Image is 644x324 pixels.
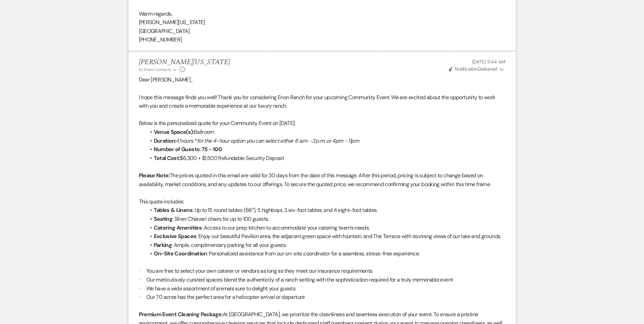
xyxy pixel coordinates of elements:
[139,172,170,179] strong: Please Note:
[139,67,171,72] span: to: Event Contacts
[146,232,505,241] li: : Enjoy our beautiful Pavilion area, the adjacent green space with fountain, and The Terrace with...
[139,75,505,84] p: Dear [PERSON_NAME] ,
[472,59,505,65] span: [DATE] 11:44 AM
[139,93,505,110] p: I hope this message finds you well! Thank you for considering Enon Ranch for your upcoming Commun...
[197,137,359,144] em: for the 4-hour option you can select either 8 a.m. -3 p.m. or 4pm - 11pm
[154,233,197,240] strong: Exclusive Spaces
[139,10,505,18] p: Warm regards,
[154,128,194,136] strong: Venue Space(s):
[154,215,173,222] strong: Seating
[154,137,176,144] strong: Duration:
[146,223,505,232] li: : Access to our prep kitchen to accommodate your catering team’s needs.
[146,241,505,250] li: : Ample, complimentary parking for all your guests.
[448,66,505,73] button: NotificationDelivered
[146,215,505,223] li: : Silver Chiavari chairs for up to 100 guests.
[139,35,505,44] p: [PHONE_NUMBER]
[154,146,222,153] strong: Number of Guests: 75 - 100
[139,197,505,206] p: This quote includes:
[154,224,202,231] strong: Catering Amenities
[139,293,505,302] p: · Our 70 acres has the perfect area for a helicopter arrival or departure
[455,66,478,72] span: Notification
[139,27,505,36] p: [GEOGRAPHIC_DATA]
[146,137,505,145] li: 4 hours *
[139,171,505,188] p: The prices quoted in this email are valid for 30 days from the date of this message. After this p...
[139,18,505,27] p: [PERSON_NAME][US_STATE]
[139,284,505,293] p: · We have a wide assortment of animals sure to delight your guests
[146,206,505,215] li: : Up to 15 round tables (66”), 5 highboys, 3 six-foot tables, and 4 eight-foot tables.
[154,250,207,257] strong: On-Site Coordination
[139,275,505,284] p: · Our meticulously curated spaces blend the authenticity of a ranch setting with the sophisticati...
[146,128,505,137] li: Ballroom
[139,311,223,318] strong: Premium Event Cleaning Package:
[139,67,178,73] button: to: Event Contacts
[154,206,192,214] strong: Tables & Linens
[139,119,505,128] p: Below is the personalized quote for your Community Event on [DATE]:
[146,154,505,163] li: $6,300 + $1,500 Refundable Security Deposit
[139,267,505,275] p: · You are free to select your own caterer or vendors as long as they meet our insurance requireme...
[146,249,505,258] li: : Personalized assistance from our on-site coordinator for a seamless, stress-free experience.
[154,241,172,249] strong: Parking
[154,155,180,162] strong: Total Cost:
[449,66,497,72] span: Delivered
[139,58,230,67] h5: [PERSON_NAME][US_STATE]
